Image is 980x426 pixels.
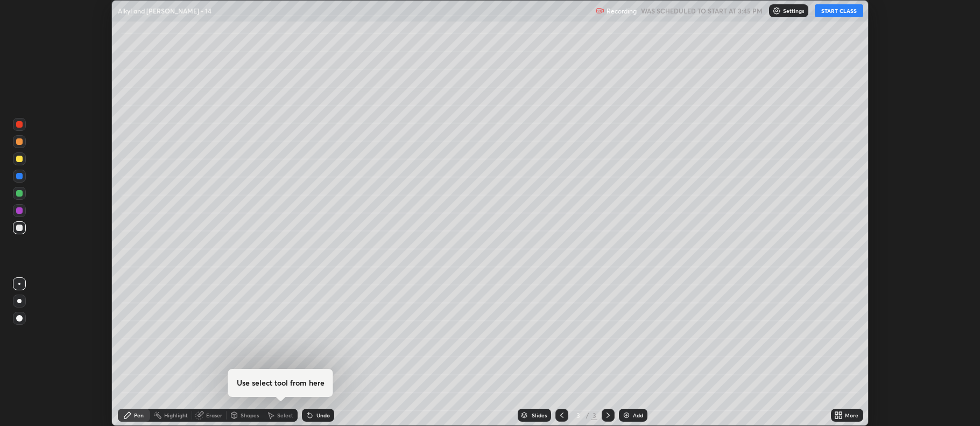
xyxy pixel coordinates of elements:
div: Undo [316,413,330,418]
div: Highlight [164,413,188,418]
p: Recording [607,7,637,15]
p: Alkyl and [PERSON_NAME] - 14 [118,6,211,15]
div: Add [633,413,643,418]
div: 3 [573,412,583,418]
img: class-settings-icons [772,6,781,15]
div: Eraser [206,413,222,418]
div: More [845,413,858,418]
p: Settings [783,8,804,13]
div: 3 [591,410,597,420]
div: Select [277,413,293,418]
div: Slides [532,413,547,418]
img: add-slide-button [622,411,631,420]
div: Pen [134,413,144,418]
div: / [586,412,589,418]
h4: Use select tool from here [237,378,325,388]
img: recording.375f2c34.svg [596,6,604,15]
h5: WAS SCHEDULED TO START AT 3:45 PM [641,6,763,16]
div: Shapes [241,413,259,418]
button: START CLASS [815,4,863,17]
